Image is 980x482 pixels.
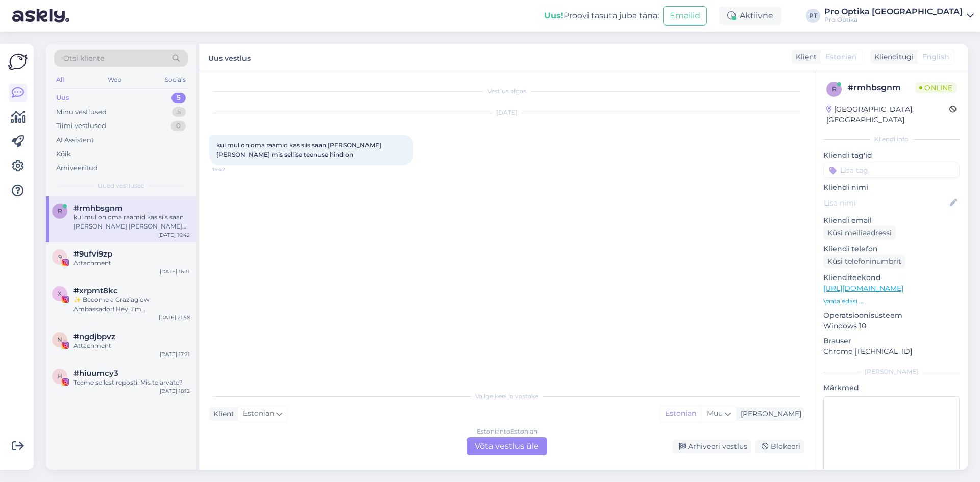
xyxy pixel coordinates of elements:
[158,231,190,239] div: [DATE] 16:42
[823,226,896,240] div: Küsi meiliaadressi
[209,108,804,117] div: [DATE]
[73,286,118,295] span: #xrpmt8kc
[824,8,974,24] a: Pro Optika [GEOGRAPHIC_DATA]Pro Optika
[832,85,837,93] span: r
[755,440,804,453] div: Blokeeri
[823,244,960,255] p: Kliendi telefon
[823,336,960,346] p: Brauser
[823,310,960,321] p: Operatsioonisüsteem
[73,295,190,314] div: ✨ Become a Graziaglow Ambassador! Hey! I’m [PERSON_NAME] from Graziaglow 👋 – the eyewear brand ma...
[58,253,62,261] span: 9
[56,107,107,117] div: Minu vestlused
[544,10,659,22] div: Proovi tasuta juba täna:
[823,272,960,283] p: Klienditeekond
[58,290,62,297] span: x
[737,409,801,419] div: [PERSON_NAME]
[792,52,817,62] div: Klient
[171,121,186,131] div: 0
[848,82,915,94] div: # rmhbsgnm
[57,372,62,380] span: h
[73,369,118,378] span: #hiuumcy3
[719,7,781,25] div: Aktiivne
[73,332,115,341] span: #ngdjbpvz
[106,73,124,86] div: Web
[825,52,856,62] span: Estonian
[208,50,251,64] label: Uus vestlus
[73,259,190,268] div: Attachment
[172,107,186,117] div: 5
[826,104,949,125] div: [GEOGRAPHIC_DATA], [GEOGRAPHIC_DATA]
[171,93,186,103] div: 5
[63,53,104,64] span: Otsi kliente
[160,350,190,358] div: [DATE] 17:21
[824,8,963,16] div: Pro Optika [GEOGRAPHIC_DATA]
[160,268,190,275] div: [DATE] 16:31
[57,336,62,343] span: n
[73,213,190,231] div: kui mul on oma raamid kas siis saan [PERSON_NAME] [PERSON_NAME] mis sellise teenuse hind on
[159,314,190,321] div: [DATE] 21:58
[823,383,960,393] p: Märkmed
[823,150,960,161] p: Kliendi tag'id
[915,82,957,93] span: Online
[823,215,960,226] p: Kliendi email
[54,73,66,86] div: All
[163,73,188,86] div: Socials
[707,409,723,418] span: Muu
[216,141,383,158] span: kui mul on oma raamid kas siis saan [PERSON_NAME] [PERSON_NAME] mis sellise teenuse hind on
[673,440,751,453] div: Arhiveeri vestlus
[58,207,62,215] span: r
[823,367,960,376] div: [PERSON_NAME]
[823,346,960,357] p: Chrome [TECHNICAL_ID]
[823,163,960,178] input: Lisa tag
[823,182,960,193] p: Kliendi nimi
[73,378,190,387] div: Teeme sellest reposti. Mis te arvate?
[824,197,948,209] input: Lisa nimi
[823,321,960,332] p: Windows 10
[243,408,274,419] span: Estonian
[823,297,960,306] p: Vaata edasi ...
[56,149,71,159] div: Kõik
[73,249,112,259] span: #9ufvi9zp
[209,392,804,401] div: Valige keel ja vastake
[544,11,563,20] b: Uus!
[56,163,98,173] div: Arhiveeritud
[870,52,914,62] div: Klienditugi
[922,52,949,62] span: English
[823,135,960,144] div: Kliendi info
[73,341,190,350] div: Attachment
[212,166,251,173] span: 16:42
[97,181,145,190] span: Uued vestlused
[477,427,537,436] div: Estonian to Estonian
[467,437,547,455] div: Võta vestlus üle
[824,16,963,24] div: Pro Optika
[823,255,905,268] div: Küsi telefoninumbrit
[56,93,69,103] div: Uus
[73,204,123,213] span: #rmhbsgnm
[8,52,28,71] img: Askly Logo
[56,121,106,131] div: Tiimi vestlused
[806,9,820,23] div: PT
[209,409,234,419] div: Klient
[160,387,190,395] div: [DATE] 18:12
[660,406,701,421] div: Estonian
[823,284,903,293] a: [URL][DOMAIN_NAME]
[209,87,804,96] div: Vestlus algas
[663,6,707,26] button: Emailid
[56,135,94,145] div: AI Assistent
